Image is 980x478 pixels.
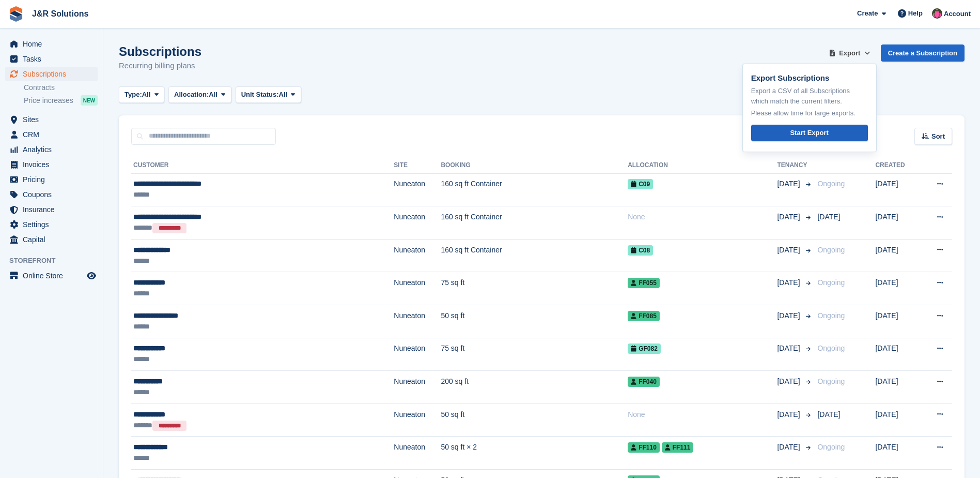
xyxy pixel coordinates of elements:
[24,95,98,106] a: Price increases NEW
[119,86,164,103] button: Type: All
[236,86,301,103] button: Unit Status: All
[875,272,920,305] td: [DATE]
[875,173,920,206] td: [DATE]
[23,217,85,232] span: Settings
[441,371,628,404] td: 200 sq ft
[817,213,840,221] span: [DATE]
[5,52,98,66] a: menu
[394,239,441,272] td: Nuneaton
[394,404,441,437] td: Nuneaton
[441,272,628,305] td: 75 sq ft
[23,127,85,142] span: CRM
[5,37,98,51] a: menu
[827,44,873,62] button: Export
[777,310,802,321] span: [DATE]
[817,311,845,320] span: Ongoing
[5,268,98,283] a: menu
[875,404,920,437] td: [DATE]
[441,305,628,338] td: 50 sq ft
[875,239,920,272] td: [DATE]
[119,44,201,58] h1: Subscriptions
[881,44,965,62] a: Create a Subscription
[394,305,441,338] td: Nuneaton
[23,67,85,81] span: Subscriptions
[875,437,920,470] td: [DATE]
[5,217,98,232] a: menu
[23,187,85,202] span: Coupons
[23,52,85,66] span: Tasks
[777,376,802,387] span: [DATE]
[142,89,151,100] span: All
[817,443,845,451] span: Ongoing
[28,5,92,22] a: J&R Solutions
[81,95,98,106] div: NEW
[5,202,98,217] a: menu
[790,128,828,138] div: Start Export
[394,206,441,240] td: Nuneaton
[628,311,660,321] span: FF085
[174,89,209,100] span: Allocation:
[628,179,653,189] span: C09
[9,256,103,266] span: Storefront
[8,6,24,22] img: stora-icon-8386f47178a22dfd0bd8f6a31ec36ba5ce8667c1dd55bd0f319d3a0aa187defe.svg
[394,338,441,371] td: Nuneaton
[628,343,661,354] span: GF082
[279,89,288,100] span: All
[777,442,802,453] span: [DATE]
[817,344,845,352] span: Ongoing
[5,232,98,247] a: menu
[23,202,85,217] span: Insurance
[875,206,920,240] td: [DATE]
[209,89,217,100] span: All
[944,9,971,19] span: Account
[394,437,441,470] td: Nuneaton
[23,37,85,51] span: Home
[394,272,441,305] td: Nuneaton
[875,157,920,174] th: Created
[394,157,441,174] th: Site
[875,338,920,371] td: [DATE]
[85,270,98,282] a: Preview store
[23,157,85,172] span: Invoices
[628,245,653,256] span: C08
[5,172,98,187] a: menu
[119,60,201,72] p: Recurring billing plans
[23,268,85,283] span: Online Store
[23,142,85,157] span: Analytics
[751,86,868,106] p: Export a CSV of all Subscriptions which match the current filters.
[628,212,777,222] div: None
[441,404,628,437] td: 50 sq ft
[628,377,660,387] span: FF040
[394,173,441,206] td: Nuneaton
[932,8,942,19] img: Julie Morgan
[875,305,920,338] td: [DATE]
[817,410,840,419] span: [DATE]
[777,343,802,354] span: [DATE]
[5,67,98,81] a: menu
[931,131,945,142] span: Sort
[23,112,85,127] span: Sites
[628,409,777,420] div: None
[817,278,845,287] span: Ongoing
[5,187,98,202] a: menu
[777,212,802,222] span: [DATE]
[441,338,628,371] td: 75 sq ft
[875,371,920,404] td: [DATE]
[131,157,394,174] th: Customer
[394,371,441,404] td: Nuneaton
[777,277,802,288] span: [DATE]
[817,377,845,385] span: Ongoing
[628,278,660,288] span: FF055
[441,206,628,240] td: 160 sq ft Container
[751,108,868,118] p: Please allow time for large exports.
[5,112,98,127] a: menu
[751,125,868,142] a: Start Export
[839,48,860,58] span: Export
[441,173,628,206] td: 160 sq ft Container
[441,437,628,470] td: 50 sq ft × 2
[441,239,628,272] td: 160 sq ft Container
[23,232,85,247] span: Capital
[125,89,142,100] span: Type:
[5,142,98,157] a: menu
[857,8,878,19] span: Create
